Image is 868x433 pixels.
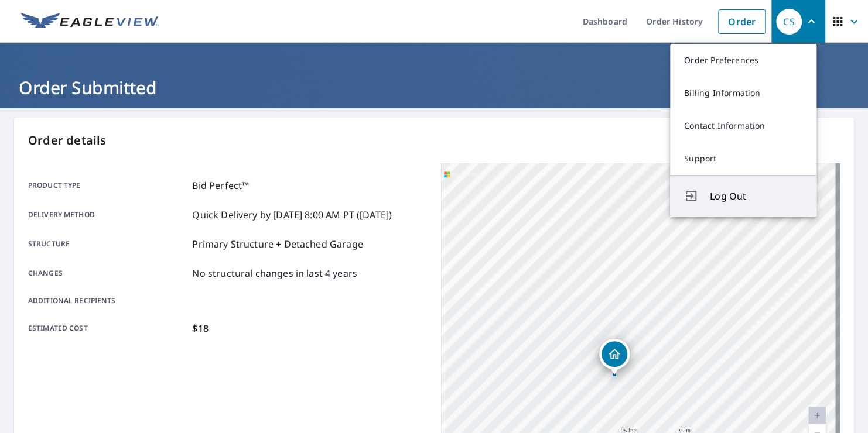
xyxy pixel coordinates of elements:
[28,266,187,280] p: Changes
[192,237,363,251] p: Primary Structure + Detached Garage
[776,9,802,35] div: CS
[710,189,802,203] span: Log Out
[192,178,249,193] p: Bid Perfect™
[14,75,854,99] h1: Order Submitted
[28,237,187,251] p: Structure
[718,9,766,34] a: Order
[192,321,208,335] p: $18
[28,208,187,222] p: Delivery method
[670,77,816,109] a: Billing Information
[28,295,187,306] p: Additional recipients
[670,44,816,77] a: Order Preferences
[192,266,357,280] p: No structural changes in last 4 years
[808,407,826,424] a: Current Level 20, Zoom In Disabled
[28,321,187,335] p: Estimated cost
[599,339,630,375] div: Dropped pin, building 1, Residential property, 4 Valley View St Morristown, NJ 07960
[670,142,816,175] a: Support
[670,109,816,142] a: Contact Information
[192,208,392,222] p: Quick Delivery by [DATE] 8:00 AM PT ([DATE])
[21,13,159,30] img: EV Logo
[28,132,840,149] p: Order details
[670,175,816,216] button: Log Out
[28,178,187,193] p: Product type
